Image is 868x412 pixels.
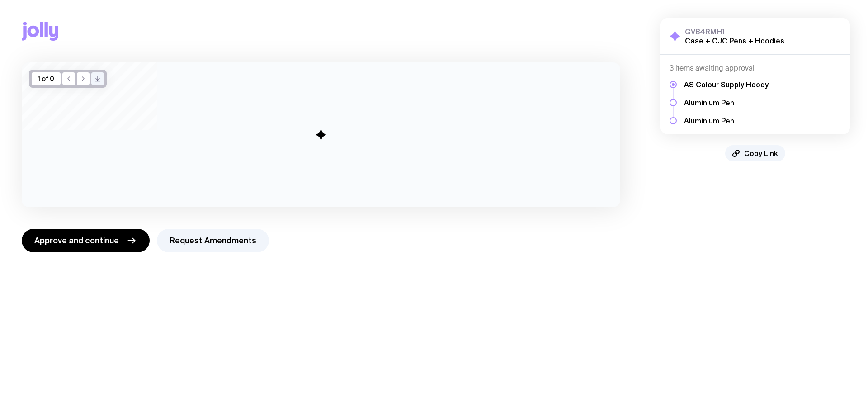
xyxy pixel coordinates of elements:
[685,27,784,36] h3: GVB4RMH1
[725,145,785,161] button: Copy Link
[32,72,61,85] div: 1 of 0
[22,229,150,252] button: Approve and continue
[670,64,841,73] h4: 3 items awaiting approval
[684,98,769,107] h5: Aluminium Pen
[684,116,769,125] h5: Aluminium Pen
[684,80,769,89] h5: AS Colour Supply Hoody
[95,76,100,81] g: /> />
[685,36,784,45] h2: Case + CJC Pens + Hoodies
[34,235,119,246] span: Approve and continue
[744,149,778,158] span: Copy Link
[157,229,269,252] button: Request Amendments
[91,72,104,85] button: />/>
